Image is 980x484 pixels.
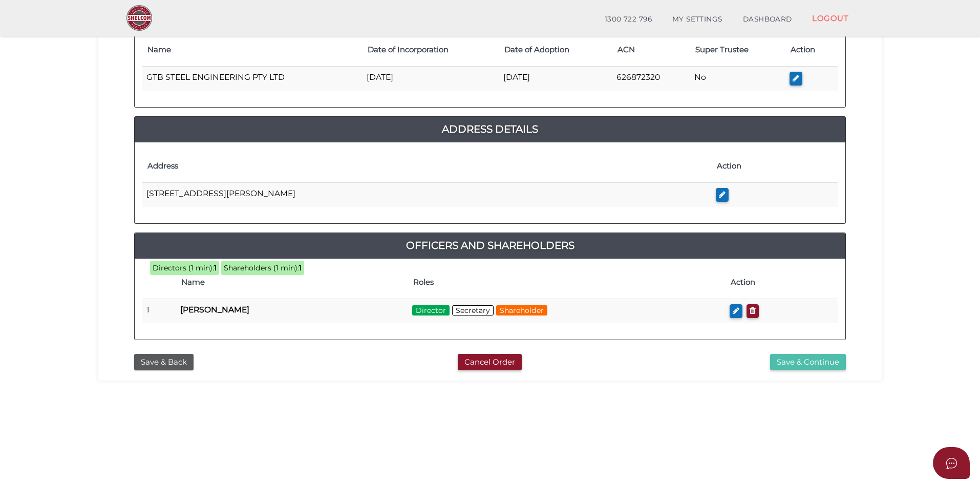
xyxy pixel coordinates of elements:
span: Directors (1 min): [153,263,214,272]
button: Open asap [933,447,970,479]
button: Save & Continue [770,354,846,371]
a: MY SETTINGS [662,9,733,30]
h4: Date of Incorporation [368,46,494,54]
h4: Name [147,46,357,54]
h4: Action [791,46,833,54]
a: Address Details [135,121,845,137]
b: 1 [299,263,302,272]
td: [STREET_ADDRESS][PERSON_NAME] [142,183,712,207]
h4: Address [147,162,707,171]
a: LOGOUT [802,8,859,29]
td: [DATE] [363,67,499,91]
h4: Action [731,278,833,287]
td: GTB STEEL ENGINEERING PTY LTD [142,67,363,91]
span: Secretary [452,305,494,315]
a: DASHBOARD [733,9,802,30]
h4: Name [181,278,403,287]
b: 1 [214,263,217,272]
a: 1300 722 796 [594,9,662,30]
button: Cancel Order [458,354,522,371]
span: Director [412,305,450,315]
td: 626872320 [612,67,690,91]
b: [PERSON_NAME] [180,305,249,314]
td: 1 [142,299,176,323]
h4: ACN [617,46,685,54]
h4: Date of Adoption [504,46,607,54]
span: Shareholder [496,305,547,315]
h4: Action [717,162,833,171]
button: Save & Back [134,354,194,371]
h4: Super Trustee [695,46,780,54]
td: [DATE] [499,67,612,91]
a: Officers and Shareholders [135,237,845,254]
span: Shareholders (1 min): [224,263,299,272]
h4: Roles [413,278,720,287]
td: No [690,67,785,91]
